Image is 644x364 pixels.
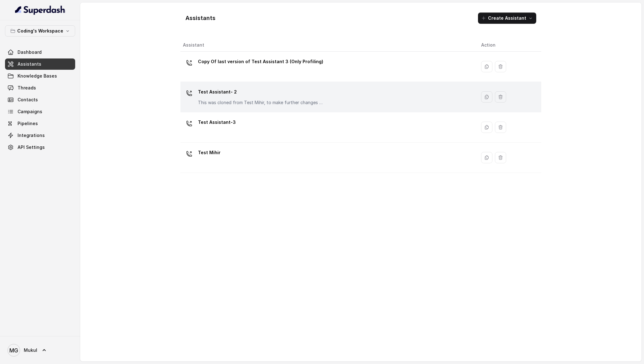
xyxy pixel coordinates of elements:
[476,39,541,52] th: Action
[5,106,75,117] a: Campaigns
[18,144,45,150] span: API Settings
[18,61,41,67] span: Assistants
[18,73,57,79] span: Knowledge Bases
[5,58,75,70] a: Assistants
[185,13,216,23] h1: Assistants
[18,120,38,127] span: Pipelines
[17,27,63,35] p: Coding's Workspace
[5,341,75,359] a: Mukul
[18,132,45,139] span: Integrations
[5,47,75,58] a: Dashboard
[5,25,75,37] button: Coding's Workspace
[15,5,65,15] img: light.svg
[198,87,323,97] p: Test Assistant- 2
[180,39,476,52] th: Assistant
[198,99,323,106] p: This was cloned from Test Mihir, to make further changes as discussed with the Superdash team.
[18,97,38,103] span: Contacts
[5,94,75,105] a: Contacts
[5,130,75,141] a: Integrations
[9,347,18,354] text: MG
[478,13,536,24] button: Create Assistant
[18,49,42,55] span: Dashboard
[5,70,75,82] a: Knowledge Bases
[5,142,75,153] a: API Settings
[198,148,221,158] p: Test Mihir
[24,347,37,353] span: Mukul
[5,82,75,94] a: Threads
[5,118,75,129] a: Pipelines
[18,85,36,91] span: Threads
[18,109,42,115] span: Campaigns
[198,57,323,67] p: Copy Of last version of Test Assistant 3 (Only Profiling)
[198,117,236,127] p: Test Assistant-3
